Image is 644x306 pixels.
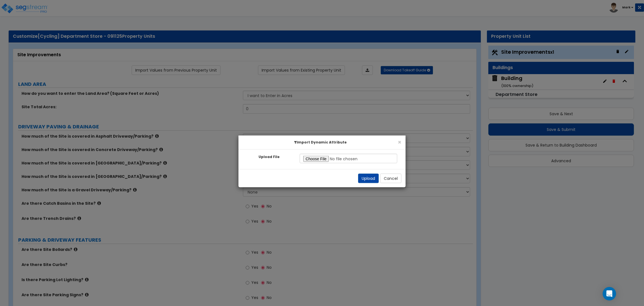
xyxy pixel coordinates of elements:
small: Upload File [259,155,280,159]
button: Cancel [380,174,401,183]
button: Upload [358,174,379,183]
b: Import Dynamic Attribute [294,140,347,145]
div: Open Intercom Messenger [603,287,616,300]
button: × [398,139,401,145]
